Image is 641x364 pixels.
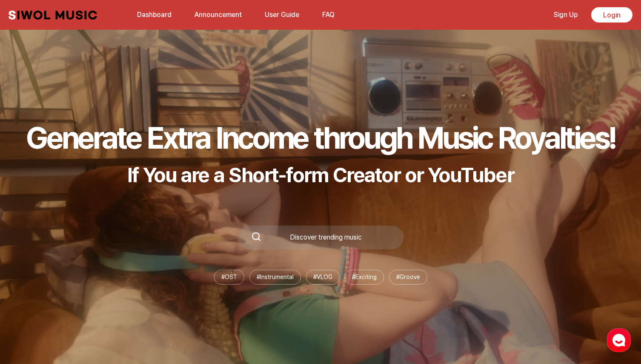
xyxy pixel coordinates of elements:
a: User Guide [260,6,304,24]
li: # VLOG [306,270,340,285]
li: # Groove [389,270,427,285]
h1: Generate Extra Income through Music Royalties! [26,119,615,156]
a: Login [591,7,632,23]
p: If You are a Short-form Creator or YouTuber [26,163,615,187]
a: Dashboard [132,6,177,24]
a: Sign Up [549,6,583,24]
a: Announcement [189,6,247,24]
div: Discover trending music [261,234,390,241]
button: FAQ [317,5,340,25]
li: # Exciting [345,270,384,285]
li: # OST [214,270,244,285]
li: # Instrumental [249,270,301,285]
